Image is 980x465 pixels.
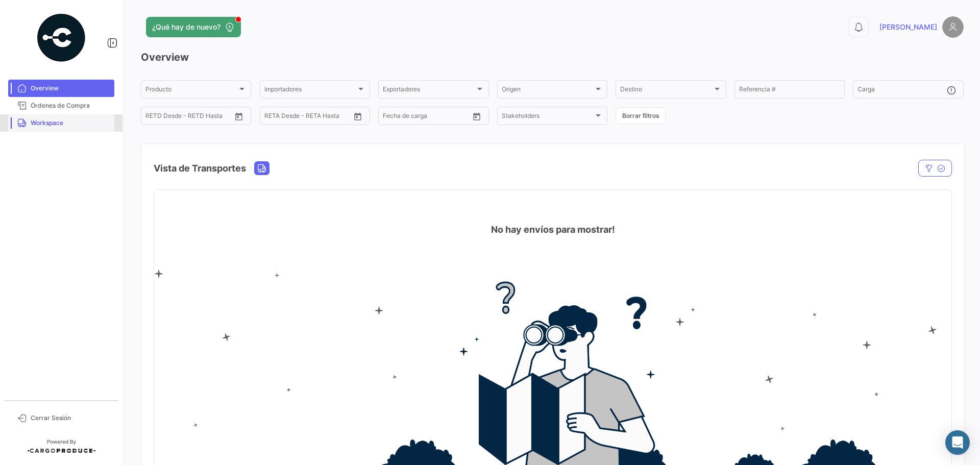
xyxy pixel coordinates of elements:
[8,80,114,97] a: Overview
[620,87,712,94] span: Destino
[616,107,666,124] button: Borrar filtros
[502,87,594,94] span: Origen
[152,22,220,32] span: ¿Qué hay de nuevo?
[31,413,110,423] span: Cerrar Sesión
[502,114,594,121] span: Stakeholders
[31,84,110,93] span: Overview
[290,114,331,121] input: Hasta
[154,161,246,176] h4: Vista de Transportes
[383,114,401,121] input: Desde
[8,97,114,114] a: Órdenes de Compra
[171,114,212,121] input: Hasta
[255,162,269,175] button: Land
[942,16,964,38] img: placeholder-user.png
[145,114,164,121] input: Desde
[31,101,110,110] span: Órdenes de Compra
[469,109,484,124] button: Open calendar
[145,87,237,94] span: Producto
[350,109,365,124] button: Open calendar
[945,430,970,455] div: Abrir Intercom Messenger
[491,223,615,237] h4: No hay envíos para mostrar!
[264,87,356,94] span: Importadores
[146,17,241,37] button: ¿Qué hay de nuevo?
[231,109,247,124] button: Open calendar
[264,114,283,121] input: Desde
[36,12,87,63] img: powered-by.png
[31,118,110,128] span: Workspace
[879,22,937,32] span: [PERSON_NAME]
[141,50,964,64] h3: Overview
[8,114,114,132] a: Workspace
[408,114,449,121] input: Hasta
[383,87,475,94] span: Exportadores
